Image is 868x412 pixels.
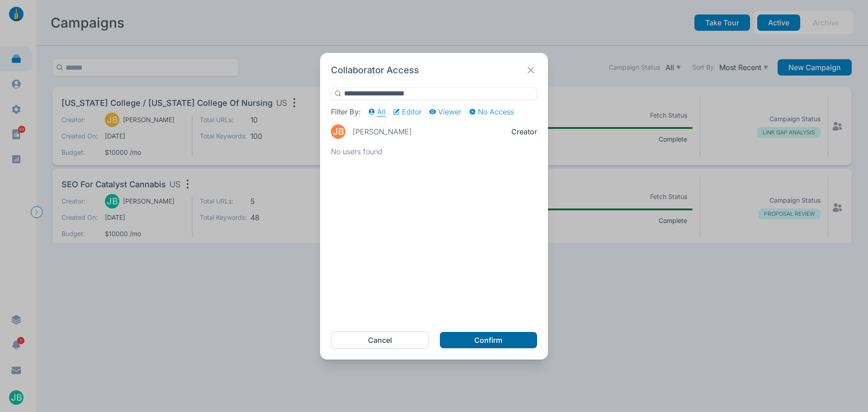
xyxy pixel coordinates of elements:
p: Filter By: [331,107,361,116]
button: All [368,107,386,116]
p: No Access [478,107,514,116]
div: JB [331,124,345,139]
button: No Access [469,107,514,116]
button: Cancel [331,331,429,349]
button: Confirm [440,332,537,348]
p: Viewer [438,107,462,116]
p: Editor [402,107,422,116]
button: Editor [393,107,422,116]
button: Viewer [429,107,462,116]
p: [PERSON_NAME] [353,127,412,136]
h2: Collaborator Access [331,64,419,76]
p: All [377,107,386,116]
p: No users found [331,147,537,156]
p: creator [511,127,537,136]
